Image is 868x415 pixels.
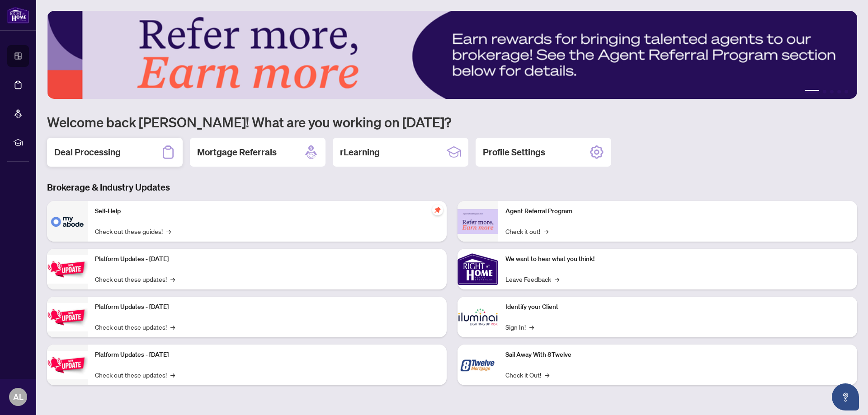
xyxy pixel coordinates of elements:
span: → [170,322,175,332]
h2: rLearning [340,146,380,159]
button: 4 [837,90,841,93]
img: Sail Away With 8Twelve [458,345,498,385]
button: 1 [805,90,819,93]
p: Agent Referral Program [505,206,850,216]
button: Open asap [832,383,859,410]
p: Platform Updates - [DATE] [95,254,439,264]
span: → [170,274,175,284]
button: 5 [844,90,848,93]
img: Platform Updates - July 21, 2025 [47,255,88,284]
a: Check out these updates!→ [95,274,175,284]
a: Check it out!→ [505,226,548,236]
span: pushpin [432,205,443,215]
a: Check out these updates!→ [95,322,175,332]
a: Check out these updates!→ [95,370,175,380]
img: logo [7,7,29,23]
img: Self-Help [47,201,88,242]
p: We want to hear what you think! [505,254,850,264]
p: Sail Away With 8Twelve [505,350,850,360]
p: Platform Updates - [DATE] [95,302,439,312]
img: Platform Updates - June 23, 2025 [47,351,88,379]
img: Agent Referral Program [458,209,498,234]
p: Self-Help [95,206,439,216]
h2: Deal Processing [54,146,121,159]
p: Identify your Client [505,302,850,312]
span: → [555,274,559,284]
img: We want to hear what you think! [458,249,498,289]
img: Platform Updates - July 8, 2025 [47,303,88,331]
a: Leave Feedback→ [505,274,559,284]
img: Identify your Client [458,297,498,337]
span: AL [13,391,24,403]
img: Slide 0 [47,11,857,99]
button: 2 [823,90,826,93]
a: Check it Out!→ [505,370,549,380]
button: 3 [830,90,834,93]
a: Check out these guides!→ [95,226,171,236]
span: → [545,370,549,380]
h1: Welcome back [PERSON_NAME]! What are you working on [DATE]? [47,113,857,131]
h3: Brokerage & Industry Updates [47,181,857,194]
span: → [544,226,548,236]
h2: Profile Settings [483,146,545,159]
h2: Mortgage Referrals [197,146,277,159]
span: → [170,370,175,380]
a: Sign In!→ [505,322,534,332]
p: Platform Updates - [DATE] [95,350,439,360]
span: → [166,226,171,236]
span: → [529,322,534,332]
